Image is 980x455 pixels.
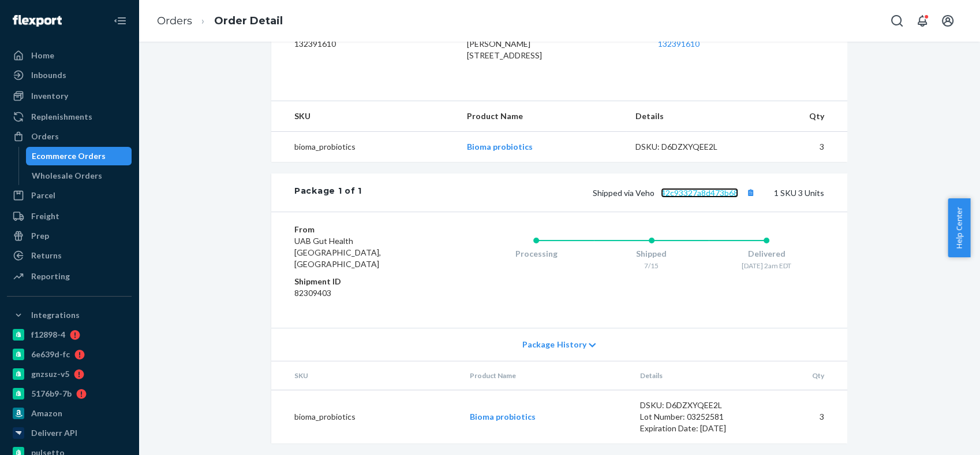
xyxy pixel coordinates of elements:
[31,427,77,439] div: Deliverr API
[467,142,533,151] a: Bioma probiotics
[757,390,847,444] td: 3
[470,412,536,421] a: Bioma probiotics
[294,236,381,269] span: UAB Gut Health [GEOGRAPHIC_DATA], [GEOGRAPHIC_DATA]
[7,365,132,383] a: gnzsuz-v5
[658,39,700,49] a: 132391610
[478,248,594,260] div: Processing
[31,190,55,201] div: Parcel
[709,261,824,271] div: [DATE] 2am EDT
[461,361,631,390] th: Product Name
[31,388,72,399] div: 5176b9-7b
[743,185,758,200] button: Copy tracking number
[31,230,49,242] div: Prep
[7,325,132,344] a: f12898-4
[271,390,461,444] td: bioma_probiotics
[635,141,744,153] div: DSKU: D6DZXYQEE2L
[7,246,132,265] a: Returns
[31,69,66,81] div: Inbounds
[7,227,132,245] a: Prep
[7,66,132,84] a: Inbounds
[31,90,68,102] div: Inventory
[948,198,970,257] button: Help Center
[294,185,362,200] div: Package 1 of 1
[31,111,92,123] div: Replenishments
[7,267,132,286] a: Reporting
[294,287,432,299] dd: 82309403
[148,4,292,38] ol: breadcrumbs
[32,170,102,182] div: Wholesale Orders
[31,131,59,142] div: Orders
[26,167,132,185] a: Wholesale Orders
[753,132,847,162] td: 3
[640,399,749,411] div: DSKU: D6DZXYQEE2L
[31,329,65,341] div: f12898-4
[7,384,132,403] a: 5176b9-7b
[7,404,132,423] a: Amazon
[7,87,132,105] a: Inventory
[294,276,432,287] dt: Shipment ID
[31,349,70,360] div: 6e639d-fc
[271,101,458,132] th: SKU
[157,14,192,27] a: Orders
[31,250,62,261] div: Returns
[522,339,586,350] span: Package History
[362,185,824,200] div: 1 SKU 3 Units
[458,101,626,132] th: Product Name
[7,127,132,146] a: Orders
[7,186,132,205] a: Parcel
[7,46,132,65] a: Home
[593,188,758,198] span: Shipped via Veho
[271,132,458,162] td: bioma_probiotics
[13,15,62,27] img: Flexport logo
[32,150,106,162] div: Ecommerce Orders
[626,101,753,132] th: Details
[594,261,709,271] div: 7/15
[7,424,132,442] a: Deliverr API
[7,345,132,364] a: 6e639d-fc
[214,14,283,27] a: Order Detail
[885,9,908,32] button: Open Search Box
[31,309,80,321] div: Integrations
[757,361,847,390] th: Qty
[911,9,934,32] button: Open notifications
[31,408,62,419] div: Amazon
[31,50,54,61] div: Home
[7,207,132,225] a: Freight
[709,248,824,260] div: Delivered
[26,147,132,165] a: Ecommerce Orders
[271,361,461,390] th: SKU
[7,108,132,126] a: Replenishments
[640,411,749,423] div: Lot Number: 03252581
[631,361,758,390] th: Details
[936,9,959,32] button: Open account menu
[294,38,448,50] dd: 132391610
[7,306,132,324] button: Integrations
[661,188,738,198] a: 42c93327a8d473b68
[594,248,709,260] div: Shipped
[294,224,432,235] dt: From
[31,271,70,282] div: Reporting
[31,368,69,380] div: gnzsuz-v5
[109,9,132,32] button: Close Navigation
[753,101,847,132] th: Qty
[31,210,59,222] div: Freight
[640,423,749,434] div: Expiration Date: [DATE]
